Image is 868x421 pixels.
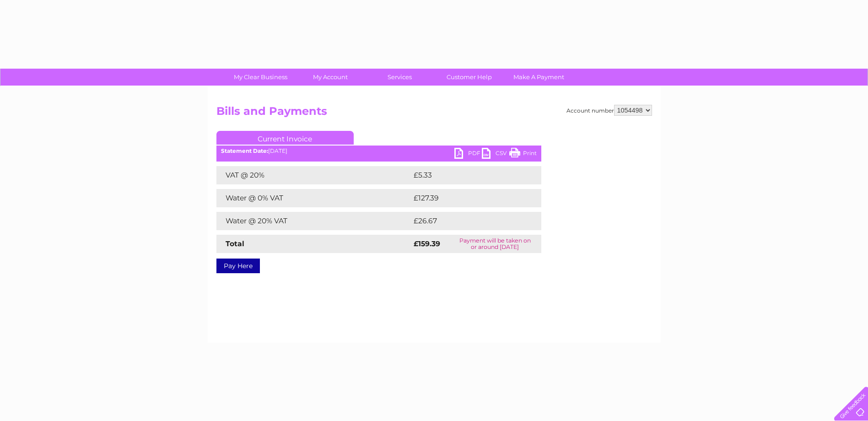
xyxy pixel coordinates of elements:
a: Customer Help [431,69,507,86]
a: PDF [454,148,482,161]
strong: Total [226,239,244,248]
td: £5.33 [411,166,520,184]
td: Water @ 20% VAT [216,212,411,230]
td: £127.39 [411,189,524,207]
td: VAT @ 20% [216,166,411,184]
a: Make A Payment [501,69,577,86]
a: Pay Here [216,259,260,273]
a: Current Invoice [216,131,354,145]
td: Water @ 0% VAT [216,189,411,207]
div: [DATE] [216,148,541,154]
a: Print [509,148,537,161]
b: Statement Date: [221,147,268,154]
td: £26.67 [411,212,523,230]
a: CSV [482,148,509,161]
td: Payment will be taken on or around [DATE] [449,235,541,253]
a: My Clear Business [223,69,298,86]
div: Account number [566,105,652,116]
a: Services [362,69,437,86]
a: My Account [292,69,368,86]
strong: £159.39 [414,239,440,248]
h2: Bills and Payments [216,105,652,122]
